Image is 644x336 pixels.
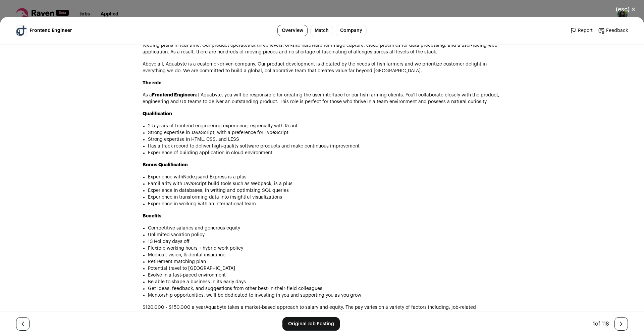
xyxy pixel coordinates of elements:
[143,92,501,105] p: As a at Aquabyte, you will be responsible for creating the user interface for our fish farming cl...
[148,232,501,238] li: Unlimited vacation policy
[148,187,501,194] li: Experience in databases, in writing and optimizing SQL queries
[570,27,593,34] a: Report
[143,112,172,116] strong: Qualification
[608,2,644,17] button: Close modal
[277,25,308,36] a: Overview
[183,175,200,179] a: Node.js
[30,27,72,34] span: Frontend Engineer
[148,245,501,252] li: Flexible working hours + hybrid work policy
[148,292,501,299] li: Mentorship opportunities, we'll be dedicated to investing in you and supporting you as you grow
[148,143,501,150] li: Has a track record to deliver high-quality software products and make continuous improvement
[148,136,501,143] li: Strong expertise in HTML, CSS, and LESS
[598,27,628,34] a: Feedback
[148,180,501,187] li: Familiarity with JavaScript build tools such as Webpack, is a plus
[148,201,501,207] li: Experience in working with an international team
[16,26,26,36] img: ad4e31eb1cc6aa6445154b11e39026f4539183e9bd20fb7ad1bcc0fb7059fe0c.png
[148,265,501,272] li: Potential travel to [GEOGRAPHIC_DATA]
[282,317,340,331] a: Original Job Posting
[148,252,501,258] li: Medical, vision, & dental insurance
[593,321,595,327] span: 1
[148,285,501,292] li: Get ideas, feedback, and suggestions from other best-in-their-field colleagues
[148,272,501,279] li: Evolve in a fast-paced environment
[143,304,501,318] p: $120,000 - $150,000 a yearAquabyte takes a market-based approach to salary and equity. The pay va...
[143,81,161,85] strong: The role
[148,225,501,232] li: Competitive salaries and generous equity
[148,258,501,265] li: Retirement matching plan
[148,279,501,285] li: Be able to shape a business in its early days
[148,194,501,201] li: Experience in transforming data into insightful visualizations
[336,25,367,36] a: Company
[152,93,195,97] strong: Frontend Engineer
[143,214,161,218] strong: Benefits
[148,150,501,156] li: Experience of building application in cloud environment
[148,174,501,180] li: Experience with and Express is a plus
[148,238,501,245] li: 13 Holiday days off
[310,25,333,36] a: Match
[143,163,188,167] strong: Bonus Qualification
[593,320,609,328] div: of 118
[148,129,501,136] li: Strong expertise in JavaScript, with a preference for TypeScript
[143,61,501,74] p: Above all, Aquabyte is a customer-driven company. Our product development is dictated by the need...
[148,123,501,129] li: 2-5 years of frontend engineering experience, especially with React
